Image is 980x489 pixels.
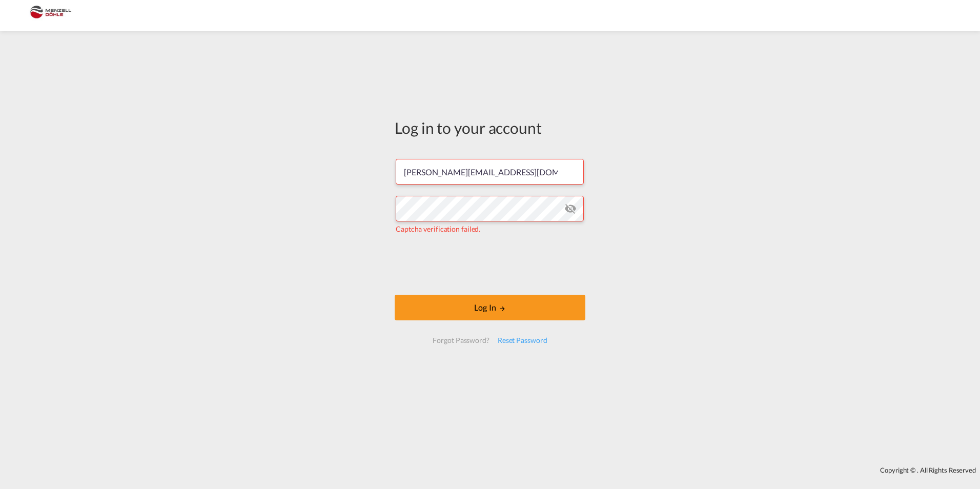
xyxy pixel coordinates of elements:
[428,331,493,350] div: Forgot Password?
[396,159,584,185] input: Enter email/phone number
[396,225,480,233] span: Captcha verification failed.
[395,117,585,138] div: Log in to your account
[395,295,585,320] button: LOGIN
[412,244,568,284] iframe: reCAPTCHA
[564,202,577,215] md-icon: icon-eye-off
[494,331,552,350] div: Reset Password
[15,4,85,27] img: 5c2b1670644e11efba44c1e626d722bd.JPG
